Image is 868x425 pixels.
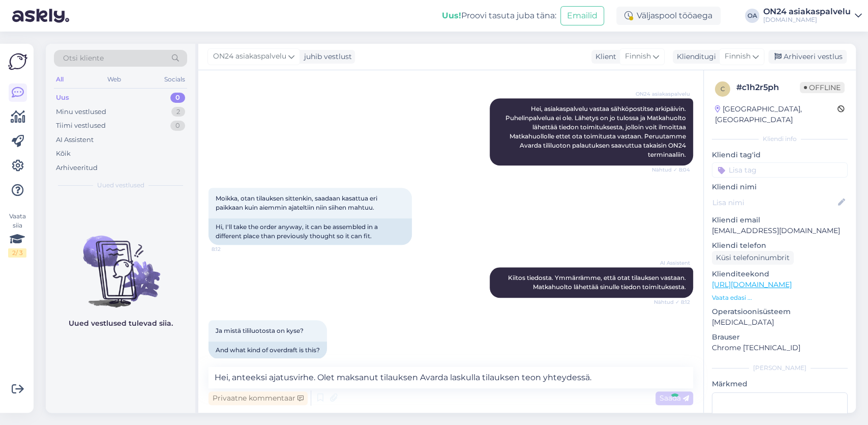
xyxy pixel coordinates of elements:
div: 0 [170,121,185,131]
span: Hei, asiakaspalvelu vastaa sähköpostitse arkipäivin. Puhelinpalvelua ei ole. Lähetys on jo tuloss... [505,105,687,158]
span: Ja mistä tililuotosta on kyse? [216,327,304,334]
p: Klienditeekond [712,269,848,279]
div: ON24 asiakaspalvelu [763,8,851,16]
div: Väljaspool tööaega [616,7,721,25]
div: Tiimi vestlused [56,121,106,131]
span: Finnish [625,51,651,62]
div: Klient [591,51,616,62]
span: Otsi kliente [63,53,104,64]
div: Vaata siia [8,212,26,258]
input: Lisa tag [712,162,848,178]
div: All [54,73,66,86]
span: Nähtud ✓ 8:04 [652,166,690,174]
div: [PERSON_NAME] [712,363,848,373]
p: Operatsioonisüsteem [712,306,848,317]
b: Uus! [442,11,461,20]
p: [MEDICAL_DATA] [712,317,848,328]
div: Hi, I'll take the order anyway, it can be assembled in a different place than previously thought ... [208,218,412,245]
div: 2 [171,107,185,117]
a: [URL][DOMAIN_NAME] [712,280,792,289]
div: Küsi telefoninumbrit [712,251,794,265]
div: Kõik [56,149,71,159]
img: Askly Logo [8,52,27,71]
div: And what kind of overdraft is this? [208,342,327,359]
span: Finnish [725,51,751,62]
input: Lisa nimi [712,197,836,208]
div: Proovi tasuta juba täna: [442,10,556,22]
p: Kliendi tag'id [712,150,848,160]
div: juhib vestlust [300,51,352,62]
p: Chrome [TECHNICAL_ID] [712,343,848,353]
p: Märkmed [712,379,848,389]
img: No chats [46,217,195,309]
div: OA [745,9,759,23]
div: 2 / 3 [8,248,26,258]
span: Nähtud ✓ 8:12 [652,298,690,306]
div: AI Assistent [56,135,94,145]
p: Kliendi nimi [712,182,848,192]
div: Uus [56,93,69,103]
span: ON24 asiakaspalvelu [636,90,690,98]
span: c [721,85,725,93]
div: Minu vestlused [56,107,106,117]
div: [DOMAIN_NAME] [763,16,851,24]
div: Web [105,73,123,86]
div: Arhiveeri vestlus [768,50,847,64]
p: Kliendi telefon [712,240,848,251]
div: Socials [162,73,187,86]
span: Offline [800,82,845,93]
span: Kiitos tiedosta. Ymmärrämme, että otat tilauksen vastaan. Matkahuolto lähettää sinulle tiedon toi... [508,274,687,291]
span: 8:12 [212,245,250,253]
div: # c1h2r5ph [736,81,800,94]
div: Kliendi info [712,134,848,144]
div: Klienditugi [673,51,716,62]
p: Vaata edasi ... [712,293,848,302]
span: AI Assistent [652,259,690,267]
span: Uued vestlused [97,181,144,190]
span: ON24 asiakaspalvelu [213,51,286,62]
div: Arhiveeritud [56,163,98,173]
a: ON24 asiakaspalvelu[DOMAIN_NAME] [763,8,862,24]
p: Uued vestlused tulevad siia. [69,318,173,329]
p: Kliendi email [712,215,848,225]
p: Brauser [712,332,848,343]
div: [GEOGRAPHIC_DATA], [GEOGRAPHIC_DATA] [715,104,837,125]
div: 0 [170,93,185,103]
p: [EMAIL_ADDRESS][DOMAIN_NAME] [712,225,848,236]
span: Moikka, otan tilauksen sittenkin, saadaan kasattua eri paikkaan kuin aiemmin ajateltiin niin siih... [216,194,379,211]
button: Emailid [560,6,604,25]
